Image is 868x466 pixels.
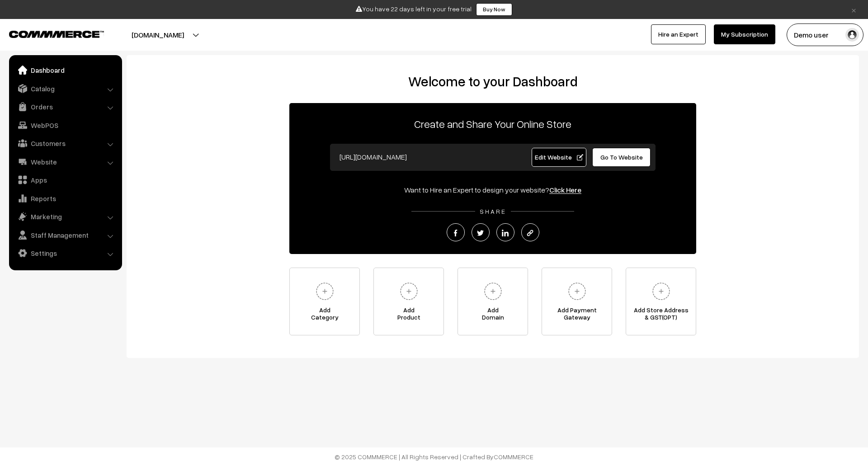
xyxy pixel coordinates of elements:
[848,4,860,15] a: ×
[651,24,706,44] a: Hire an Expert
[11,227,119,243] a: Staff Management
[626,268,696,335] a: Add Store Address& GST(OPT)
[290,306,359,325] span: Add Category
[549,185,581,194] a: Click Here
[542,306,612,325] span: Add Payment Gateway
[289,184,696,195] div: Want to Hire an Expert to design your website?
[374,306,443,325] span: Add Product
[3,3,865,16] div: You have 22 days left in your free trial
[11,62,119,78] a: Dashboard
[649,279,674,304] img: plus.svg
[481,279,505,304] img: plus.svg
[11,117,119,133] a: WebPOS
[458,306,528,325] span: Add Domain
[11,208,119,225] a: Marketing
[458,268,528,335] a: AddDomain
[592,148,651,167] a: Go To Website
[542,268,612,335] a: Add PaymentGateway
[9,28,88,39] a: COMMMERCE
[9,31,104,38] img: COMMMERCE
[11,99,119,115] a: Orders
[100,24,216,46] button: [DOMAIN_NAME]
[312,279,337,304] img: plus.svg
[476,3,512,16] a: Buy Now
[11,135,119,151] a: Customers
[11,154,119,170] a: Website
[11,172,119,188] a: Apps
[532,148,587,167] a: Edit Website
[787,24,863,46] button: Demo user
[289,268,360,335] a: AddCategory
[626,306,696,325] span: Add Store Address & GST(OPT)
[565,279,590,304] img: plus.svg
[494,453,533,461] a: COMMMERCE
[396,279,421,304] img: plus.svg
[714,24,775,44] a: My Subscription
[845,28,859,42] img: user
[11,245,119,261] a: Settings
[11,80,119,97] a: Catalog
[289,116,696,132] p: Create and Share Your Online Store
[475,207,511,215] span: SHARE
[535,153,583,161] span: Edit Website
[11,190,119,207] a: Reports
[373,268,444,335] a: AddProduct
[136,73,850,89] h2: Welcome to your Dashboard
[600,153,643,161] span: Go To Website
